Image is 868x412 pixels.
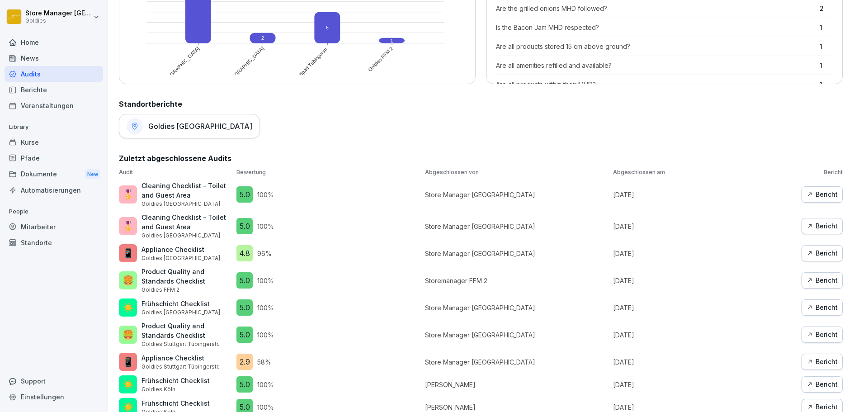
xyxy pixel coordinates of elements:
[802,376,843,393] button: Bericht
[280,46,330,95] text: Goldies Stuttgart Tübingerstr.
[496,42,816,51] p: Are all products stored 15 cm above ground?
[212,46,265,99] text: Goldies [GEOGRAPHIC_DATA]
[807,248,838,258] div: Bericht
[25,18,91,24] p: Goldies
[613,249,797,258] p: [DATE]
[613,357,797,367] p: [DATE]
[123,355,134,369] p: 📱
[148,122,252,131] h1: Goldies [GEOGRAPHIC_DATA]
[802,245,843,261] button: Bericht
[142,321,232,340] p: Product Quality and Standards Checklist
[142,286,232,294] p: Goldies FFM 2
[5,389,103,405] div: Einstellungen
[807,330,838,340] div: Bericht
[123,246,134,260] p: 📱
[5,134,103,150] a: Kurse
[5,182,103,198] a: Automatisierungen
[123,274,134,287] p: 🍔
[5,98,103,114] a: Veranstaltungen
[236,186,253,203] div: 5.0
[613,330,797,340] p: [DATE]
[257,380,274,389] p: 100 %
[142,340,232,348] p: Goldies Stuttgart Tübingerstr.
[820,4,833,13] p: 2
[496,23,816,32] p: Is the Bacon Jam MHD respected?
[257,276,274,285] p: 100 %
[5,50,103,66] a: News
[236,354,253,370] div: 2.9
[142,213,232,232] p: Cleaning Checklist - Toilet and Guest Area
[85,169,100,180] div: New
[496,4,816,13] p: Are the grilled onions MHD followed?
[257,403,274,412] p: 100 %
[5,166,103,183] a: DokumenteNew
[257,330,274,340] p: 100 %
[123,378,134,391] p: ☀️
[123,188,134,201] p: 🎖️
[807,275,838,285] div: Bericht
[425,380,609,389] p: [PERSON_NAME]
[142,385,210,393] p: Goldies Köln
[425,249,609,258] p: Store Manager [GEOGRAPHIC_DATA]
[5,66,103,82] a: Audits
[5,204,103,219] p: People
[5,34,103,50] a: Home
[123,219,134,233] p: 🎖️
[257,303,274,313] p: 100 %
[25,9,91,17] p: Store Manager [GEOGRAPHIC_DATA]
[820,80,833,89] p: 1
[802,299,843,316] a: Bericht
[802,272,843,289] button: Bericht
[142,398,210,408] p: Frühschicht Checklist
[425,222,609,231] p: Store Manager [GEOGRAPHIC_DATA]
[236,272,253,289] div: 5.0
[236,168,420,176] p: Bewertung
[613,222,797,231] p: [DATE]
[5,82,103,98] div: Berichte
[119,153,843,164] h2: Zuletzt abgeschlossene Audits
[142,200,232,208] p: Goldies [GEOGRAPHIC_DATA]
[236,327,253,343] div: 5.0
[257,357,271,367] p: 58 %
[236,245,253,261] div: 4.8
[5,120,103,134] p: Library
[807,357,838,367] div: Bericht
[123,328,134,341] p: 🍔
[368,46,394,72] text: Goldies FFM 2
[142,254,220,262] p: Goldies [GEOGRAPHIC_DATA]
[425,303,609,313] p: Store Manager [GEOGRAPHIC_DATA]
[802,186,843,203] button: Bericht
[123,301,134,314] p: ☀️
[147,46,200,99] text: Goldies [GEOGRAPHIC_DATA]
[807,402,838,412] div: Bericht
[802,354,843,370] button: Bericht
[807,189,838,199] div: Bericht
[802,168,843,176] p: Bericht
[5,219,103,235] a: Mitarbeiter
[802,218,843,234] button: Bericht
[142,232,232,240] p: Goldies [GEOGRAPHIC_DATA]
[142,353,219,363] p: Appliance Checklist
[5,150,103,166] a: Pfade
[802,327,843,343] button: Bericht
[119,99,843,109] h2: Standortberichte
[142,267,232,286] p: Product Quality and Standards Checklist
[257,222,274,231] p: 100 %
[613,168,797,176] p: Abgeschlossen am
[807,303,838,313] div: Bericht
[496,61,816,70] p: Are all amenities refilled and available?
